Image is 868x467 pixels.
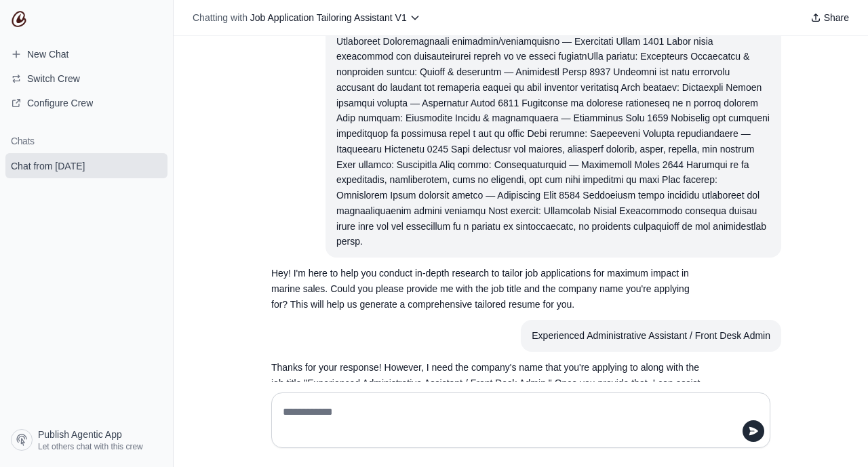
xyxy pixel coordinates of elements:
[271,266,705,312] p: Hey! I'm here to help you conduct in-depth research to tailor job applications for maximum impact...
[824,11,849,24] span: Share
[187,8,426,27] button: Chatting with Job Application Tailoring Assistant V1
[5,68,167,89] button: Switch Crew
[5,424,167,456] a: Publish Agentic App Let others chat with this crew
[38,441,143,452] span: Let others chat with this crew
[805,8,854,27] button: Share
[193,11,248,24] span: Chatting with
[521,320,781,352] section: User message
[260,258,716,320] section: Response
[260,352,716,414] section: Response
[5,92,167,114] a: Configure Crew
[250,12,407,23] span: Job Application Tailoring Assistant V1
[38,428,122,441] span: Publish Agentic App
[27,96,93,110] span: Configure Crew
[5,43,167,65] a: New Chat
[27,72,80,85] span: Switch Crew
[271,360,705,406] p: Thanks for your response! However, I need the company's name that you're applying to along with t...
[27,47,68,61] span: New Chat
[11,11,27,27] img: CrewAI Logo
[11,159,85,173] span: Chat from [DATE]
[532,328,770,344] div: Experienced Administrative Assistant / Front Desk Admin
[5,153,167,178] a: Chat from [DATE]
